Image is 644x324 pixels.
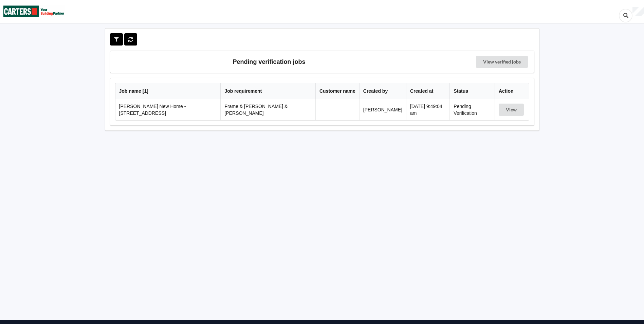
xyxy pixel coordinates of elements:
th: Status [449,83,495,99]
th: Created by [359,83,406,99]
td: [PERSON_NAME] New Home - [STREET_ADDRESS] [115,99,221,120]
td: Pending Verification [449,99,495,120]
button: View [499,104,524,116]
h3: Pending verification jobs [115,56,423,68]
img: Carters [3,0,65,22]
th: Action [495,83,529,99]
th: Job requirement [220,83,315,99]
th: Job name [ 1 ] [115,83,221,99]
a: View [499,107,525,112]
div: User Profile [632,7,644,17]
td: Frame & [PERSON_NAME] & [PERSON_NAME] [220,99,315,120]
th: Customer name [315,83,359,99]
td: [DATE] 9:49:04 am [406,99,449,120]
td: [PERSON_NAME] [359,99,406,120]
a: View verified jobs [476,56,528,68]
th: Created at [406,83,449,99]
